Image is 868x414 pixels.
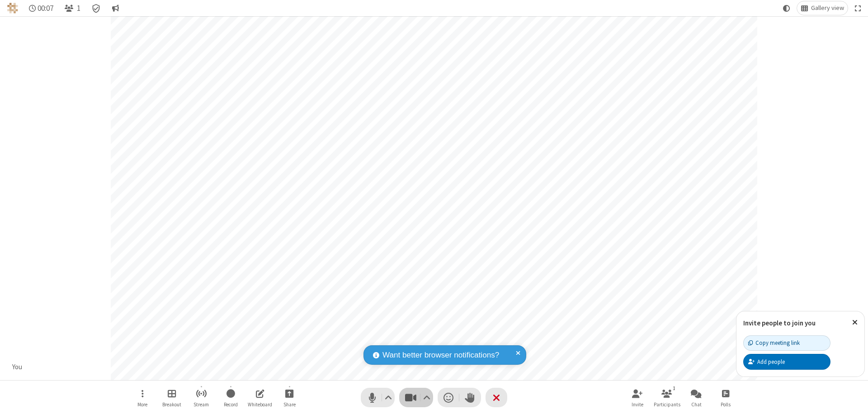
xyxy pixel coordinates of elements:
[361,388,395,407] button: Mute (⌘+Shift+A)
[683,385,710,410] button: Open chat
[653,385,680,410] button: Open participant list
[193,402,209,407] span: Stream
[88,1,105,15] div: Meeting details Encryption enabled
[421,388,433,407] button: Video setting
[7,3,18,14] img: QA Selenium DO NOT DELETE OR CHANGE
[188,385,215,410] button: Start streaming
[670,384,678,392] div: 1
[248,402,272,407] span: Whiteboard
[108,1,123,15] button: Conversation
[691,402,702,407] span: Chat
[779,1,794,15] button: Using system theme
[851,1,865,15] button: Fullscreen
[459,388,481,407] button: Raise hand
[77,4,80,13] span: 1
[438,388,459,407] button: Send a reaction
[797,1,848,15] button: Change layout
[283,402,296,407] span: Share
[721,402,731,407] span: Polls
[9,362,26,372] div: You
[38,4,53,13] span: 00:07
[276,385,303,410] button: Start sharing
[743,319,816,327] label: Invite people to join you
[224,402,238,407] span: Record
[712,385,739,410] button: Open poll
[743,354,830,369] button: Add people
[845,311,864,334] button: Close popover
[162,402,181,407] span: Breakout
[158,385,185,410] button: Manage Breakout Rooms
[811,5,844,12] span: Gallery view
[382,388,395,407] button: Audio settings
[399,388,433,407] button: Stop video (⌘+Shift+V)
[25,1,57,15] div: Timer
[624,385,651,410] button: Invite participants (⌘+Shift+I)
[486,388,507,407] button: End or leave meeting
[632,402,643,407] span: Invite
[382,349,499,361] span: Want better browser notifications?
[61,1,84,15] button: Open participant list
[743,335,830,351] button: Copy meeting link
[654,402,680,407] span: Participants
[748,339,800,347] div: Copy meeting link
[129,385,156,410] button: Open menu
[246,385,274,410] button: Open shared whiteboard
[217,385,244,410] button: Start recording
[137,402,147,407] span: More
